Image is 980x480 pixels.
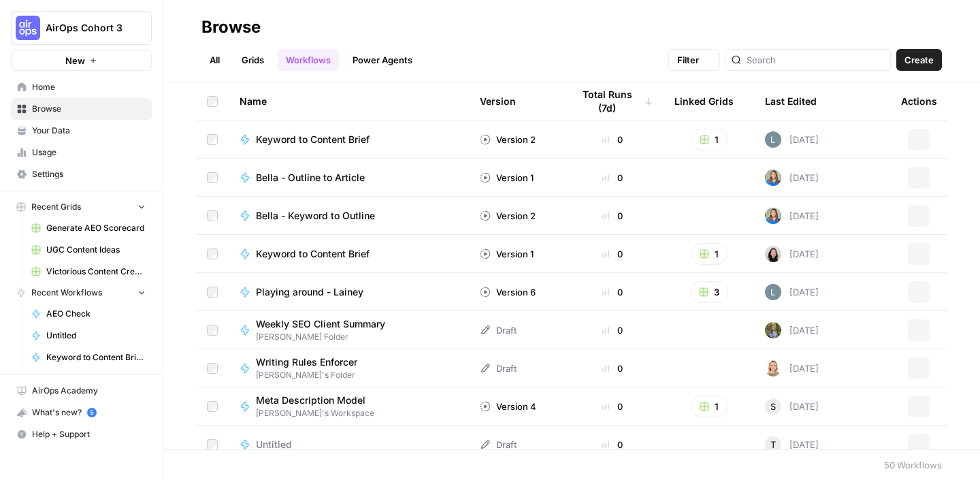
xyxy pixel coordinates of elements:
div: [DATE] [765,131,819,148]
img: 8iclr0koeej5t27gwiocqqt2wzy0 [765,131,781,148]
a: Your Data [11,120,152,142]
img: 6hakwsdpld578dbt80op7lg51gq4 [765,360,781,377]
div: Draft [480,362,517,375]
span: UGC Content Ideas [46,244,146,256]
div: 0 [572,209,653,223]
div: 0 [572,323,653,337]
div: Version 6 [480,285,536,299]
div: [DATE] [765,246,819,262]
span: AirOps Academy [32,385,146,397]
span: Create [904,53,934,67]
button: What's new? 5 [11,402,152,423]
img: ir1ty8mf6kvc1hjjoy03u9yxuew8 [765,322,781,338]
div: Last Edited [765,82,817,120]
img: AirOps Cohort 3 Logo [16,16,40,40]
button: Create [896,49,942,71]
span: Playing around - Lainey [256,285,363,299]
span: Keyword to Content Brief (Victorious) [46,351,146,364]
a: UGC Content Ideas [25,239,152,261]
div: [DATE] [765,170,819,186]
span: [PERSON_NAME]'s Workspace [256,407,376,419]
button: Filter [668,49,720,71]
span: Home [32,81,146,93]
span: New [65,54,85,67]
a: Victorious Content Creation & AEO Optimization Grid [25,261,152,283]
span: Browse [32,103,146,115]
span: [PERSON_NAME] Folder [256,331,396,343]
div: Browse [201,16,261,38]
span: Your Data [32,125,146,137]
div: Actions [901,82,937,120]
span: Writing Rules Enforcer [256,355,357,369]
a: Power Agents [344,49,421,71]
span: S [770,400,776,413]
span: AEO Check [46,308,146,320]
a: Settings [11,163,152,185]
a: Untitled [25,325,152,347]
div: 0 [572,362,653,375]
span: Help + Support [32,428,146,441]
button: 3 [690,281,728,303]
button: 1 [691,129,728,150]
div: [DATE] [765,436,819,453]
span: Bella - Outline to Article [256,171,365,185]
div: Version 2 [480,133,536,146]
a: Keyword to Content Brief [240,133,458,146]
div: [DATE] [765,360,819,377]
a: Browse [11,98,152,120]
span: Weekly SEO Client Summary [256,317,385,331]
a: 5 [87,408,97,417]
div: Linked Grids [674,82,734,120]
div: Draft [480,438,517,451]
span: [PERSON_NAME]'s Folder [256,369,368,381]
div: Version [480,82,516,120]
div: Name [240,82,458,120]
a: Bella - Outline to Article [240,171,458,185]
input: Search [747,53,885,67]
div: Version 1 [480,171,534,185]
div: 0 [572,133,653,146]
span: Keyword to Content Brief [256,247,370,261]
span: Meta Description Model [256,394,365,407]
a: AirOps Academy [11,380,152,402]
div: 0 [572,438,653,451]
a: Weekly SEO Client Summary[PERSON_NAME] Folder [240,317,458,343]
a: Playing around - Lainey [240,285,458,299]
a: Untitled [240,438,458,451]
div: 0 [572,247,653,261]
text: 5 [90,409,93,416]
span: T [770,438,776,451]
img: 57pqjeemi2nd7qi7uenxir8d7ni4 [765,208,781,224]
button: 1 [691,396,728,417]
span: Usage [32,146,146,159]
a: Usage [11,142,152,163]
img: t5ef5oef8zpw1w4g2xghobes91mw [765,246,781,262]
span: Untitled [46,330,146,342]
span: Settings [32,168,146,180]
span: Recent Workflows [31,287,102,299]
span: Generate AEO Scorecard [46,222,146,234]
a: Grids [233,49,272,71]
span: Untitled [256,438,292,451]
div: Version 2 [480,209,536,223]
a: Keyword to Content Brief [240,247,458,261]
button: New [11,50,152,71]
div: Draft [480,323,517,337]
div: [DATE] [765,322,819,338]
div: 0 [572,285,653,299]
a: Workflows [278,49,339,71]
div: [DATE] [765,208,819,224]
a: AEO Check [25,303,152,325]
img: 8iclr0koeej5t27gwiocqqt2wzy0 [765,284,781,300]
a: All [201,49,228,71]
span: Bella - Keyword to Outline [256,209,375,223]
div: Version 4 [480,400,536,413]
div: 0 [572,171,653,185]
a: Bella - Keyword to Outline [240,209,458,223]
button: Recent Grids [11,197,152,217]
div: 50 Workflows [884,458,942,472]
div: What's new? [12,402,151,423]
button: Workspace: AirOps Cohort 3 [11,11,152,45]
span: Filter [677,53,699,67]
span: Recent Grids [31,201,81,213]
